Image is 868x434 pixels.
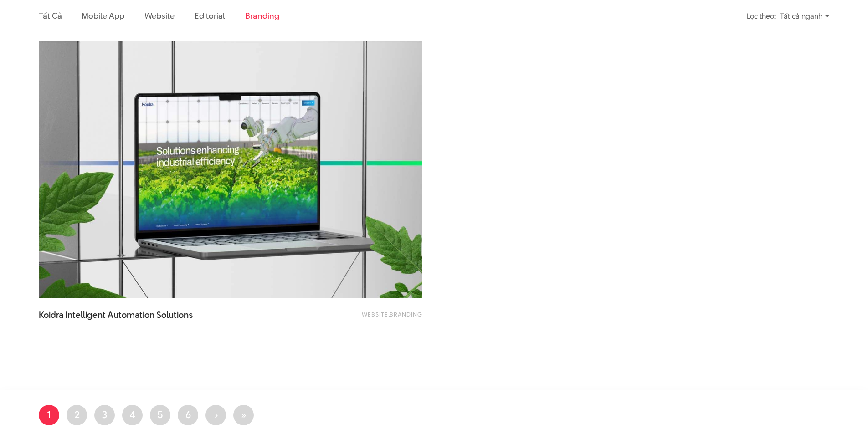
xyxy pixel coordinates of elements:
[178,405,198,425] a: 6
[39,41,422,298] img: Koidra Thumbnail
[94,405,115,425] a: 3
[390,310,422,318] a: Branding
[245,10,279,21] a: Branding
[747,8,776,24] div: Lọc theo:
[82,10,124,21] a: Mobile app
[67,405,87,425] a: 2
[269,309,422,327] div: ,
[39,309,221,332] a: Koidra Intelligent Automation Solutions
[39,309,63,321] span: Koidra
[362,310,388,318] a: Website
[122,405,143,425] a: 4
[144,10,175,21] a: Website
[108,309,154,321] span: Automation
[39,10,62,21] a: Tất cả
[241,408,247,421] span: »
[214,408,218,421] span: ›
[780,8,829,24] div: Tất cả ngành
[195,10,225,21] a: Editorial
[65,309,106,321] span: Intelligent
[156,309,193,321] span: Solutions
[150,405,170,425] a: 5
